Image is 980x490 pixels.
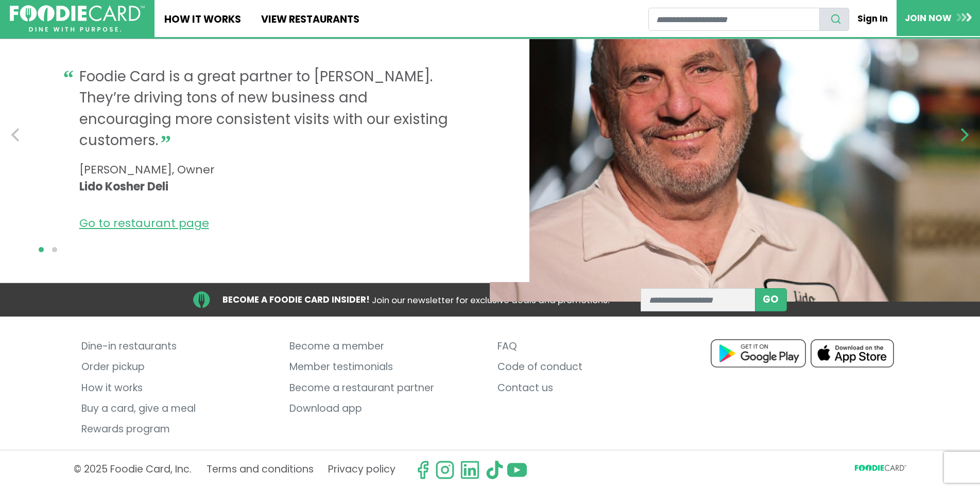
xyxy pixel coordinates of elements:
[641,288,755,311] input: enter email address
[81,419,274,440] a: Rewards program
[497,378,690,398] a: Contact us
[289,398,482,419] a: Download app
[52,247,57,252] li: Page dot 2
[289,378,482,398] a: Become a restaurant partner
[207,460,314,480] a: Terms and conditions
[81,398,274,419] a: Buy a card, give a meal
[485,460,504,480] img: tiktok.svg
[328,460,396,480] a: Privacy policy
[952,124,975,146] button: Next
[289,336,482,357] a: Become a member
[289,357,482,377] a: Member testimonials
[74,460,192,480] p: © 2025 Foodie Card, Inc.
[648,8,820,31] input: restaurant search
[81,336,274,357] a: Dine-in restaurants
[413,460,433,480] svg: check us out on facebook
[79,215,451,232] a: Go to restaurant page
[79,161,451,195] cite: [PERSON_NAME], Owner
[79,179,168,195] strong: Lido Kosher Deli
[849,7,897,30] a: Sign In
[10,5,145,32] img: FoodieCard; Eat, Drink, Save, Donate
[819,8,849,31] button: search
[39,247,44,252] li: Page dot 1
[755,288,787,311] button: subscribe
[81,357,274,377] a: Order pickup
[507,460,527,480] img: youtube.svg
[81,378,274,398] a: How it works
[497,357,690,377] a: Code of conduct
[497,336,690,357] a: FAQ
[460,460,479,480] img: linkedin.svg
[222,293,370,306] strong: BECOME A FOODIE CARD INSIDER!
[855,465,906,475] svg: FoodieCard
[79,66,451,151] p: Foodie Card is a great partner to [PERSON_NAME]. They’re driving tons of new business and encoura...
